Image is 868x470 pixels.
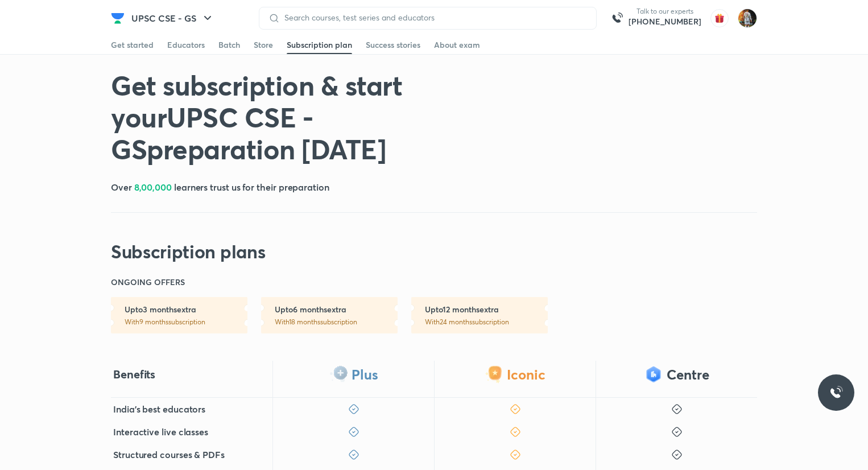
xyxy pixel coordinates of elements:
[434,39,480,51] div: About exam
[218,39,240,51] div: Batch
[275,318,398,327] p: With 18 months subscription
[629,7,701,16] p: Talk to our experts
[434,36,480,54] a: About exam
[710,9,729,27] img: avatar
[280,13,587,22] input: Search courses, test series and educators
[111,240,265,263] h2: Subscription plans
[254,36,273,54] a: Store
[366,36,420,54] a: Success stories
[287,39,352,51] div: Subscription plan
[411,297,548,333] a: Upto12 monthsextraWith24 monthssubscription
[111,277,185,288] h6: ONGOING OFFERS
[366,39,420,51] div: Success stories
[125,7,221,30] button: UPSC CSE - GS
[254,39,273,51] div: Store
[167,39,205,51] div: Educators
[125,318,247,327] p: With 9 months subscription
[134,181,172,193] span: 8,00,000
[829,386,843,399] img: ttu
[111,297,247,333] a: Upto3 monthsextraWith9 monthssubscription
[287,36,352,54] a: Subscription plan
[113,448,225,461] h5: Structured courses & PDFs
[261,297,398,333] a: Upto6 monthsextraWith18 monthssubscription
[629,16,701,27] a: [PHONE_NUMBER]
[275,304,398,315] h6: Upto 6 months extra
[111,180,329,194] h5: Over learners trust us for their preparation
[606,7,629,30] img: call-us
[167,36,205,54] a: Educators
[113,425,208,439] h5: Interactive live classes
[425,304,548,315] h6: Upto 12 months extra
[738,9,757,28] img: Prakhar Singh
[111,69,499,164] h1: Get subscription & start your UPSC CSE - GS preparation [DATE]
[218,36,240,54] a: Batch
[425,318,548,327] p: With 24 months subscription
[113,402,205,416] h5: India's best educators
[111,36,154,54] a: Get started
[125,304,247,315] h6: Upto 3 months extra
[111,11,125,25] img: Company Logo
[113,367,155,382] h4: Benefits
[111,39,154,51] div: Get started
